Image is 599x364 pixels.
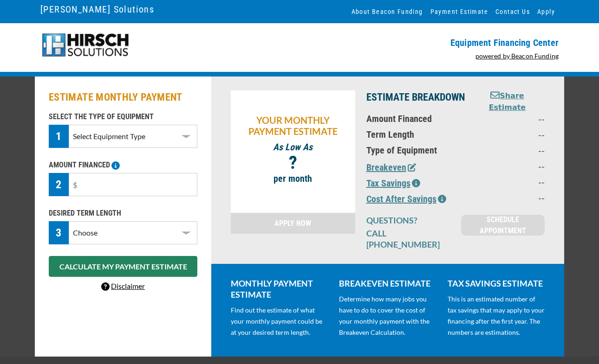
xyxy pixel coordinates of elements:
[101,281,145,290] a: Disclaimer
[40,1,154,17] a: [PERSON_NAME] Solutions
[477,90,538,113] button: Share Estimate
[366,160,416,174] button: Breakeven
[366,90,466,104] p: ESTIMATE BREAKDOWN
[366,215,450,226] p: QUESTIONS?
[305,37,559,48] p: Equipment Financing Center
[366,192,446,206] button: Cost After Savings
[448,278,545,289] p: TAX SAVINGS ESTIMATE
[231,278,328,300] p: MONTHLY PAYMENT ESTIMATE
[231,305,328,338] p: Find out the estimate of what your monthly payment could be at your desired term length.
[49,256,197,277] button: CALCULATE MY PAYMENT ESTIMATE
[339,278,436,289] p: BREAKEVEN ESTIMATE
[477,113,545,124] p: --
[366,145,466,156] p: Type of Equipment
[49,90,197,104] h2: ESTIMATE MONTHLY PAYMENT
[49,125,69,148] div: 1
[40,32,130,58] img: Hirsch-logo-55px.png
[448,294,545,338] p: This is an estimated number of tax savings that may apply to your financing after the first year....
[235,157,351,168] p: ?
[49,160,197,171] p: AMOUNT FINANCED
[477,160,545,172] p: --
[366,113,466,124] p: Amount Financed
[235,173,351,184] p: per month
[235,141,351,153] p: As Low As
[49,111,197,122] p: SELECT THE TYPE OF EQUIPMENT
[366,176,420,190] button: Tax Savings
[339,294,436,338] p: Determine how many jobs you have to do to cover the cost of your monthly payment with the Breakev...
[461,215,545,236] a: SCHEDULE APPOINTMENT
[49,208,197,219] p: DESIRED TERM LENGTH
[366,129,466,140] p: Term Length
[477,129,545,140] p: --
[366,228,450,250] p: CALL [PHONE_NUMBER]
[477,145,545,156] p: --
[477,176,545,187] p: --
[49,173,69,196] div: 2
[231,213,355,234] a: APPLY NOW
[235,115,351,137] p: YOUR MONTHLY PAYMENT ESTIMATE
[69,173,197,196] input: $
[477,192,545,203] p: --
[49,221,69,244] div: 3
[475,52,559,60] a: powered by Beacon Funding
